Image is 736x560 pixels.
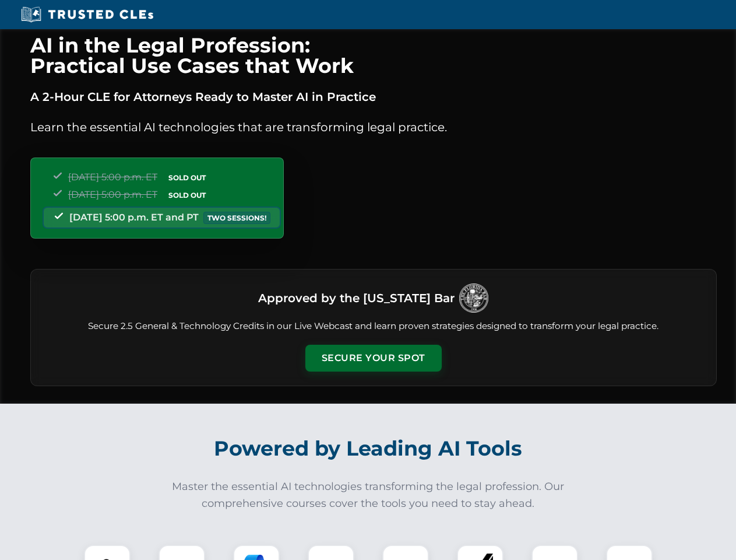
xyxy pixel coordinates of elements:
span: [DATE] 5:00 p.m. ET [68,171,157,183]
span: SOLD OUT [164,171,210,184]
button: Secure Your Spot [305,345,442,372]
p: Secure 2.5 General & Technology Credits in our Live Webcast and learn proven strategies designed ... [45,320,702,333]
img: Logo [459,283,488,313]
p: Learn the essential AI technologies that are transforming legal practice. [30,118,717,136]
span: [DATE] 5:00 p.m. ET [68,189,157,200]
p: Master the essential AI technologies transforming the legal profession. Our comprehensive courses... [164,478,572,512]
span: SOLD OUT [164,189,210,201]
img: Trusted CLEs [17,6,157,23]
h3: Approved by the [US_STATE] Bar [258,288,455,309]
h2: Powered by Leading AI Tools [45,428,691,469]
h1: AI in the Legal Profession: Practical Use Cases that Work [30,35,717,76]
p: A 2-Hour CLE for Attorneys Ready to Master AI in Practice [30,87,717,106]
